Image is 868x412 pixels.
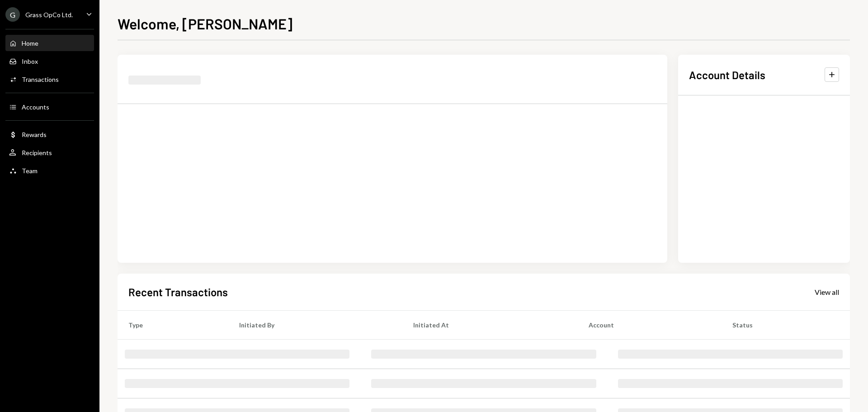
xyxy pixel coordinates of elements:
[128,284,228,299] h2: Recent Transactions
[22,57,38,65] div: Inbox
[228,310,402,339] th: Initiated By
[722,310,850,339] th: Status
[5,144,94,161] a: Recipients
[5,99,94,115] a: Accounts
[5,71,94,87] a: Transactions
[815,287,839,297] a: View all
[22,149,52,156] div: Recipients
[5,162,94,179] a: Team
[5,53,94,69] a: Inbox
[689,67,765,82] h2: Account Details
[22,39,38,47] div: Home
[118,14,292,33] h1: Welcome, [PERSON_NAME]
[25,11,73,19] div: Grass OpCo Ltd.
[22,76,59,83] div: Transactions
[578,310,722,339] th: Account
[118,310,228,339] th: Type
[5,7,20,22] div: G
[22,131,47,138] div: Rewards
[5,35,94,51] a: Home
[22,103,49,111] div: Accounts
[815,288,839,297] div: View all
[402,310,578,339] th: Initiated At
[22,167,38,175] div: Team
[5,126,94,142] a: Rewards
